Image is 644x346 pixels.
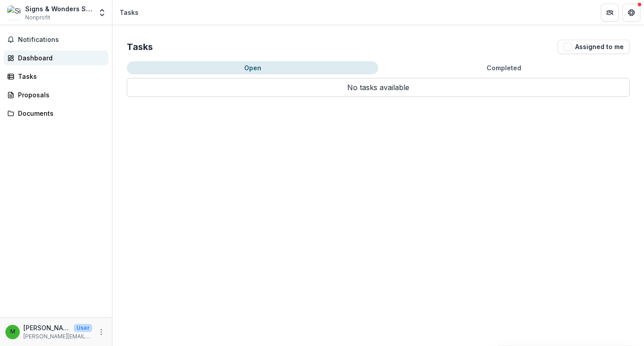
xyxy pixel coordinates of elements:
[25,14,50,22] span: Nonprofit
[4,69,108,84] a: Tasks
[622,4,640,22] button: Get Help
[96,327,107,337] button: More
[4,87,108,102] a: Proposals
[4,106,108,121] a: Documents
[96,4,108,22] button: Open entity switcher
[7,5,22,20] img: Signs & Wonders Sdn Bhd
[116,6,142,19] nav: breadcrumb
[25,4,92,14] div: Signs & Wonders Sdn Bhd
[10,329,15,335] div: Michelle
[4,50,108,65] a: Dashboard
[4,32,108,47] button: Notifications
[127,41,153,52] h2: Tasks
[18,36,105,44] span: Notifications
[18,109,101,118] div: Documents
[558,40,630,54] button: Assigned to me
[23,323,70,332] p: [PERSON_NAME]
[127,61,378,74] button: Open
[127,78,630,97] p: No tasks available
[601,4,619,22] button: Partners
[120,8,139,17] div: Tasks
[18,53,101,63] div: Dashboard
[378,61,630,74] button: Completed
[18,90,101,100] div: Proposals
[18,72,101,81] div: Tasks
[23,332,92,341] p: [PERSON_NAME][EMAIL_ADDRESS][DOMAIN_NAME]
[74,324,92,332] p: User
